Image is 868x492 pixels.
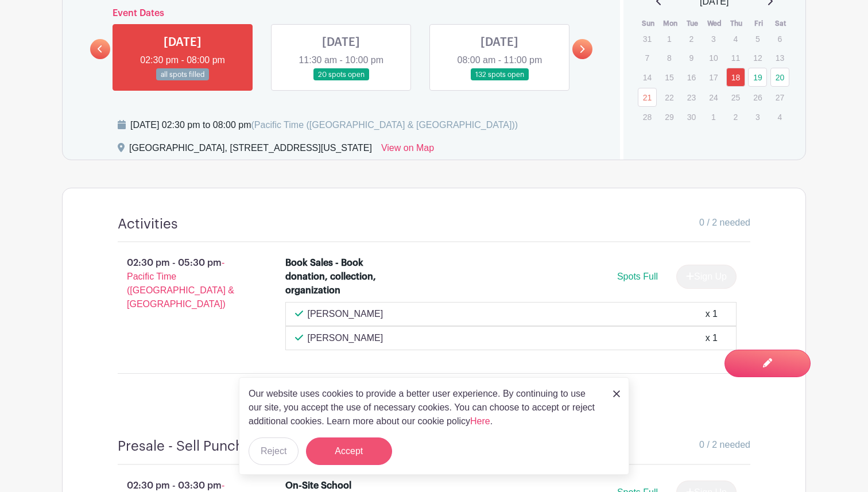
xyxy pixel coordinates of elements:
[682,30,701,48] p: 2
[110,8,572,19] h6: Event Dates
[770,88,789,106] p: 27
[660,88,679,106] p: 22
[638,68,657,86] p: 14
[682,68,701,86] p: 16
[682,88,701,106] p: 23
[726,68,745,87] a: 18
[706,307,718,321] div: x 1
[637,18,660,29] th: Sun
[659,18,681,29] th: Mon
[249,437,299,465] button: Reject
[617,272,658,281] span: Spots Full
[704,30,723,48] p: 3
[770,68,789,87] a: 20
[470,416,490,426] a: Here
[118,216,178,233] h4: Activities
[660,108,679,126] p: 29
[770,18,792,29] th: Sat
[704,108,723,126] p: 1
[306,437,392,465] button: Accept
[703,18,726,29] th: Wed
[726,18,748,29] th: Thu
[118,438,618,455] h4: Presale - Sell Punchcards (for food, games, and rides); accept credit card only
[699,216,750,230] span: 0 / 2 needed
[682,108,701,126] p: 30
[682,49,701,67] p: 9
[770,49,789,67] p: 13
[726,30,745,48] p: 4
[699,438,750,452] span: 0 / 2 needed
[660,49,679,67] p: 8
[704,49,723,67] p: 10
[613,390,620,397] img: close_button-5f87c8562297e5c2d7936805f587ecaba9071eb48480494691a3f1689db116b3.svg
[748,108,767,126] p: 3
[726,49,745,67] p: 11
[748,68,767,87] a: 19
[748,49,767,67] p: 12
[704,68,723,86] p: 17
[99,251,267,316] p: 02:30 pm - 05:30 pm
[638,88,657,107] a: 21
[726,108,745,126] p: 2
[706,331,718,345] div: x 1
[308,307,383,321] p: [PERSON_NAME]
[681,18,704,29] th: Tue
[251,120,518,130] span: (Pacific Time ([GEOGRAPHIC_DATA] & [GEOGRAPHIC_DATA]))
[770,108,789,126] p: 4
[381,141,434,160] a: View on Map
[704,88,723,106] p: 24
[726,88,745,106] p: 25
[249,387,601,428] p: Our website uses cookies to provide a better user experience. By continuing to use our site, you ...
[660,30,679,48] p: 1
[748,88,767,106] p: 26
[747,18,770,29] th: Fri
[285,256,385,297] div: Book Sales - Book donation, collection, organization
[129,141,372,160] div: [GEOGRAPHIC_DATA], [STREET_ADDRESS][US_STATE]
[638,108,657,126] p: 28
[770,30,789,48] p: 6
[130,118,518,132] div: [DATE] 02:30 pm to 08:00 pm
[308,331,383,345] p: [PERSON_NAME]
[638,49,657,67] p: 7
[660,68,679,86] p: 15
[748,30,767,48] p: 5
[638,30,657,48] p: 31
